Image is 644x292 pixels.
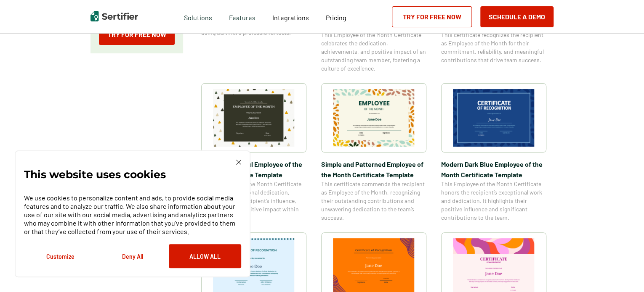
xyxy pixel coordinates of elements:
[184,11,212,22] span: Solutions
[96,244,169,268] button: Deny All
[321,31,426,73] span: This Employee of the Month Certificate celebrates the dedication, achievements, and positive impa...
[441,180,546,222] span: This Employee of the Month Certificate honors the recipient’s exceptional work and dedication. It...
[201,83,306,222] a: Simple & Colorful Employee of the Month Certificate TemplateSimple & Colorful Employee of the Mon...
[602,252,644,292] iframe: Chat Widget
[213,89,295,147] img: Simple & Colorful Employee of the Month Certificate Template
[441,159,546,180] span: Modern Dark Blue Employee of the Month Certificate Template
[326,11,346,22] a: Pricing
[321,159,426,180] span: Simple and Patterned Employee of the Month Certificate Template
[392,6,472,27] a: Try for Free Now
[321,83,426,222] a: Simple and Patterned Employee of the Month Certificate TemplateSimple and Patterned Employee of t...
[326,13,346,21] span: Pricing
[24,194,241,236] p: We use cookies to personalize content and ads, to provide social media features and to analyze ou...
[169,244,241,268] button: Allow All
[480,6,554,27] button: Schedule a Demo
[453,89,535,147] img: Modern Dark Blue Employee of the Month Certificate Template
[99,24,175,45] a: Try for Free Now
[236,160,241,165] img: Cookie Popup Close
[201,159,306,180] span: Simple & Colorful Employee of the Month Certificate Template
[272,11,309,22] a: Integrations
[24,244,96,268] button: Customize
[321,180,426,222] span: This certificate commends the recipient as Employee of the Month, recognizing their outstanding c...
[90,11,138,21] img: Sertifier | Digital Credentialing Platform
[441,83,546,222] a: Modern Dark Blue Employee of the Month Certificate TemplateModern Dark Blue Employee of the Month...
[229,11,255,22] span: Features
[333,89,415,147] img: Simple and Patterned Employee of the Month Certificate Template
[201,180,306,222] span: This Employee of the Month Certificate celebrates exceptional dedication, highlighting the recipi...
[24,170,166,179] p: This website uses cookies
[441,31,546,64] span: This certificate recognizes the recipient as Employee of the Month for their commitment, reliabil...
[272,13,309,21] span: Integrations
